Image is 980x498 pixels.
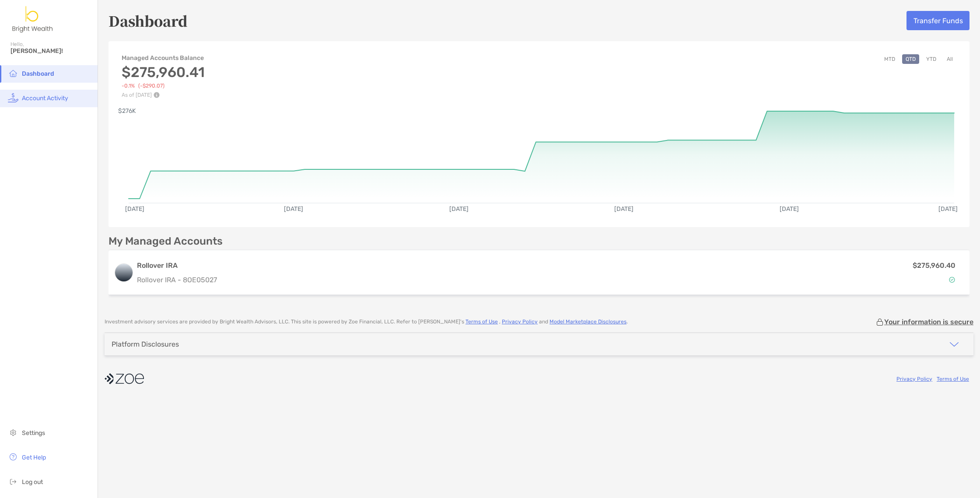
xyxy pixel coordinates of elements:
text: [DATE] [449,205,469,213]
span: Account Activity [22,95,68,102]
span: ( -$290.07 ) [138,83,164,89]
button: All [943,54,956,64]
h5: Dashboard [108,11,188,31]
p: As of [DATE] [122,92,205,98]
a: Privacy Policy [502,319,538,325]
img: activity icon [8,92,18,103]
p: Investment advisory services are provided by Bright Wealth Advisors, LLC . This site is powered b... [105,319,628,325]
span: Dashboard [22,70,54,77]
p: My Managed Accounts [108,236,223,247]
p: $275,960.40 [913,260,955,271]
a: Terms of Use [465,319,498,325]
button: QTD [902,54,919,64]
button: Transfer Funds [906,11,969,30]
text: [DATE] [780,205,799,213]
img: Account Status icon [949,277,955,283]
img: logo account [115,264,133,281]
text: [DATE] [938,205,958,213]
h3: Rollover IRA [137,260,791,271]
button: MTD [881,54,899,64]
img: logout icon [8,476,18,487]
a: Terms of Use [937,376,969,382]
text: [DATE] [284,205,303,213]
a: Privacy Policy [896,376,932,382]
img: settings icon [8,427,18,438]
text: $276K [118,107,136,115]
text: [DATE] [125,205,144,213]
div: Platform Disclosures [112,340,179,348]
span: Get Help [22,454,46,461]
img: icon arrow [949,339,959,350]
img: household icon [8,68,18,78]
span: Settings [22,429,45,437]
button: YTD [923,54,940,64]
p: Your information is secure [884,318,973,326]
a: Model Marketplace Disclosures [549,319,626,325]
img: company logo [105,369,144,389]
span: Log out [22,478,43,486]
p: Rollover IRA - 8OE05027 [137,274,791,285]
h4: Managed Accounts Balance [122,54,205,62]
text: [DATE] [614,205,633,213]
img: Zoe Logo [10,4,55,35]
h3: $275,960.41 [122,64,205,81]
img: get-help icon [8,452,18,462]
span: -0.1% [122,83,135,89]
img: Performance Info [154,92,160,98]
span: [PERSON_NAME]! [10,47,92,55]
